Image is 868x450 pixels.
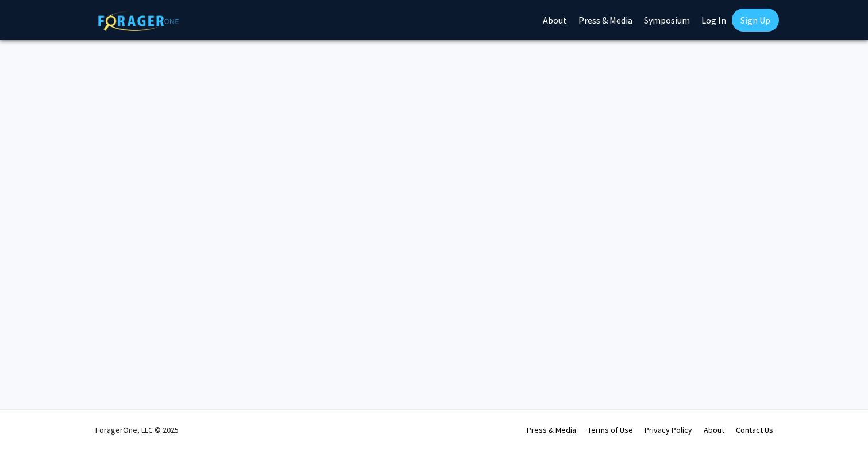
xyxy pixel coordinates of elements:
a: Privacy Policy [645,425,692,435]
a: Sign Up [732,9,779,32]
div: ForagerOne, LLC © 2025 [95,410,179,450]
img: ForagerOne Logo [98,11,179,31]
a: About [704,425,724,435]
a: Contact Us [736,425,773,435]
a: Press & Media [527,425,576,435]
a: Terms of Use [588,425,633,435]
